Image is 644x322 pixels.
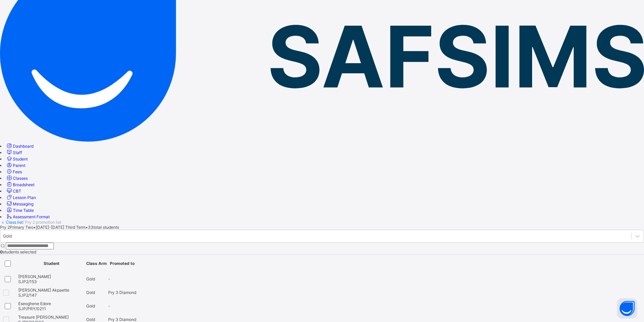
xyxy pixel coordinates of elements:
span: Primary Two • [DATE]-[DATE] Third Term • 33 total students [10,225,119,230]
span: Gold [86,303,95,308]
span: Messaging [13,201,33,206]
span: Lesson Plan [13,195,36,200]
button: Open asap [617,298,637,319]
a: Lesson Plan [6,195,36,200]
span: Pry 3 Diamond [108,290,136,295]
span: [PERSON_NAME] [18,274,85,279]
a: Fees [6,169,22,174]
a: Student [6,156,28,162]
span: - [108,303,110,308]
span: SJP2/147 [18,293,37,298]
span: Broadsheet [13,182,34,187]
div: Gold [3,233,12,239]
span: [PERSON_NAME] Akpaette [18,288,85,293]
span: Gold [86,276,95,281]
a: Classes [6,176,28,181]
span: Gold [86,290,95,295]
a: Time Table [6,208,34,213]
span: Time Table [13,208,34,213]
a: Parent [6,163,25,168]
a: CBT [6,189,21,194]
a: Staff [6,150,22,155]
a: Messaging [6,201,33,206]
a: Dashboard [6,144,33,149]
span: Gold [86,317,95,322]
span: Fees [13,169,22,174]
a: Broadsheet [6,182,34,187]
th: Student [18,256,85,271]
th: Promoted to [108,256,137,271]
span: CBT [13,189,21,194]
span: Treasure [PERSON_NAME] [18,315,85,320]
span: SJP/PRY/0211 [18,306,46,311]
span: Classes [13,176,28,181]
span: - [108,276,110,281]
span: SJP2/153 [18,279,37,284]
span: Eseoghene Edore [18,301,85,306]
span: Assessment Format [13,214,50,219]
span: Student [13,156,28,162]
span: Dashboard [13,144,33,149]
span: Pry 3 Diamond [108,317,136,322]
span: Staff [13,150,22,155]
span: Parent [13,163,25,168]
span: / Pry 2 promotion list [23,220,61,225]
a: Assessment Format [6,214,50,219]
a: Class list [6,220,23,225]
th: Class Arm [86,256,107,271]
